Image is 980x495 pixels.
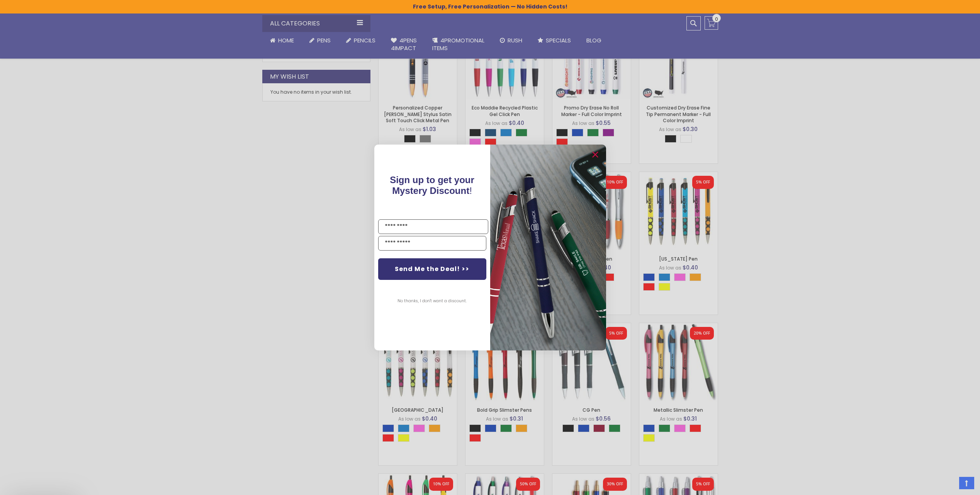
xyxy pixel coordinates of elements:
[394,291,470,311] button: No thanks, I don't want a discount.
[390,175,474,196] span: !
[390,175,474,196] span: Sign up to get your Mystery Discount
[916,474,980,495] iframe: Google Customer Reviews
[378,258,486,280] button: Send Me the Deal! >>
[490,145,606,350] img: 081b18bf-2f98-4675-a917-09431eb06994.jpeg
[378,236,486,251] input: YOUR EMAIL
[589,148,601,161] button: Close dialog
